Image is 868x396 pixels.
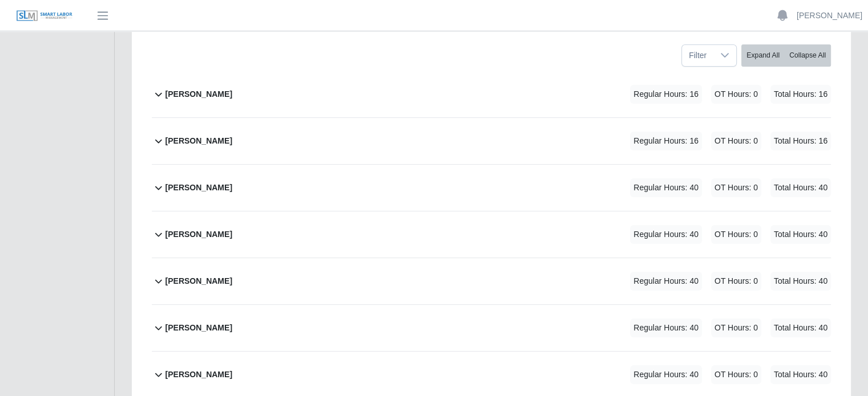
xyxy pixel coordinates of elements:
[165,182,232,194] b: [PERSON_NAME]
[152,211,831,258] button: [PERSON_NAME] Regular Hours: 40 OT Hours: 0 Total Hours: 40
[711,272,761,291] span: OT Hours: 0
[630,178,702,197] span: Regular Hours: 40
[741,44,785,67] button: Expand All
[770,85,831,104] span: Total Hours: 16
[770,365,831,384] span: Total Hours: 40
[711,178,761,197] span: OT Hours: 0
[165,88,232,100] b: [PERSON_NAME]
[630,132,702,150] span: Regular Hours: 16
[770,272,831,291] span: Total Hours: 40
[165,228,232,240] b: [PERSON_NAME]
[741,44,831,67] div: bulk actions
[165,322,232,334] b: [PERSON_NAME]
[152,71,831,117] button: [PERSON_NAME] Regular Hours: 16 OT Hours: 0 Total Hours: 16
[152,165,831,211] button: [PERSON_NAME] Regular Hours: 40 OT Hours: 0 Total Hours: 40
[711,225,761,244] span: OT Hours: 0
[682,45,713,66] span: Filter
[770,178,831,197] span: Total Hours: 40
[165,275,232,287] b: [PERSON_NAME]
[770,132,831,150] span: Total Hours: 16
[630,319,702,337] span: Regular Hours: 40
[711,132,761,150] span: OT Hours: 0
[711,85,761,104] span: OT Hours: 0
[630,85,702,104] span: Regular Hours: 16
[630,272,702,291] span: Regular Hours: 40
[152,118,831,164] button: [PERSON_NAME] Regular Hours: 16 OT Hours: 0 Total Hours: 16
[152,258,831,304] button: [PERSON_NAME] Regular Hours: 40 OT Hours: 0 Total Hours: 40
[770,225,831,244] span: Total Hours: 40
[16,10,73,22] img: SLM Logo
[630,365,702,384] span: Regular Hours: 40
[711,365,761,384] span: OT Hours: 0
[770,319,831,337] span: Total Hours: 40
[784,44,831,67] button: Collapse All
[152,305,831,351] button: [PERSON_NAME] Regular Hours: 40 OT Hours: 0 Total Hours: 40
[165,135,232,147] b: [PERSON_NAME]
[711,319,761,337] span: OT Hours: 0
[630,225,702,244] span: Regular Hours: 40
[797,10,862,22] a: [PERSON_NAME]
[165,369,232,381] b: [PERSON_NAME]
